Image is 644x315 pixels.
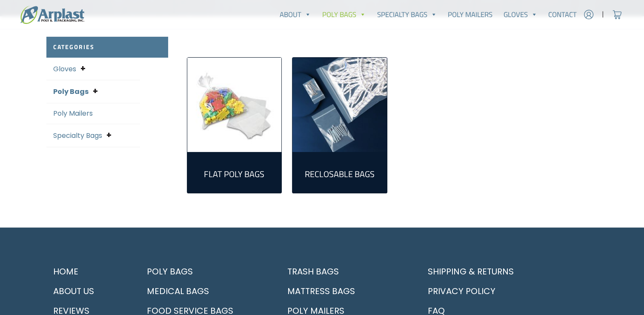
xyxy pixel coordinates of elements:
[140,281,270,301] a: Medical Bags
[53,64,76,74] a: Gloves
[187,58,282,152] a: Visit product category Flat Poly Bags
[53,87,89,96] a: Poly Bags
[140,262,270,281] a: Poly Bags
[299,169,380,179] h2: Reclosable Bags
[46,281,130,301] a: About Us
[53,108,93,118] a: Poly Mailers
[421,262,598,281] a: Shipping & Returns
[187,58,282,152] img: Flat Poly Bags
[372,6,443,23] a: Specialty Bags
[194,159,275,186] a: Visit product category Flat Poly Bags
[543,6,582,23] a: Contact
[280,281,411,301] a: Mattress Bags
[421,281,598,301] a: Privacy Policy
[602,9,604,20] span: |
[498,6,543,23] a: Gloves
[317,6,372,23] a: Poly Bags
[53,131,102,140] a: Specialty Bags
[442,6,498,23] a: Poly Mailers
[20,6,84,24] img: logo
[194,169,275,179] h2: Flat Poly Bags
[274,6,317,23] a: About
[292,58,387,152] a: Visit product category Reclosable Bags
[299,159,380,186] a: Visit product category Reclosable Bags
[46,37,168,58] h2: Categories
[292,58,387,152] img: Reclosable Bags
[46,262,130,281] a: Home
[280,262,411,281] a: Trash Bags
